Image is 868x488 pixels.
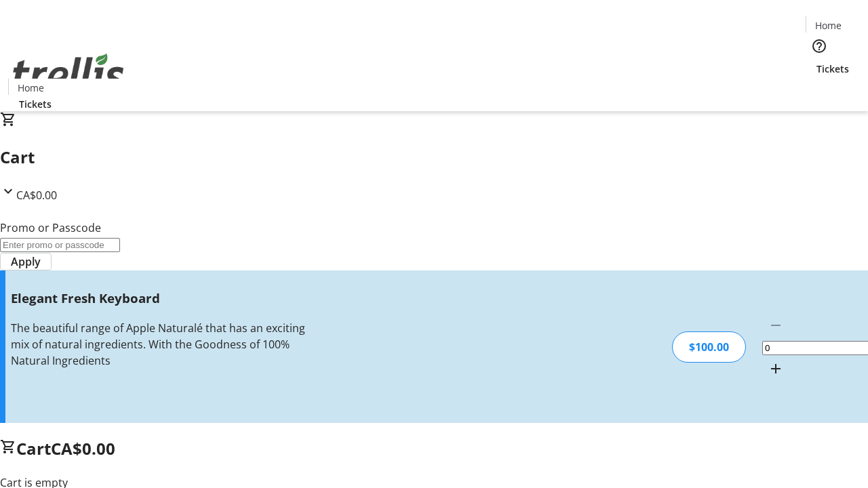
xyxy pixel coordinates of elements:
[11,320,307,369] div: The beautiful range of Apple Naturalé that has an exciting mix of natural ingredients. With the G...
[8,39,129,106] img: Orient E2E Organization bW73qfA9ru's Logo
[19,97,52,111] span: Tickets
[806,62,860,76] a: Tickets
[815,18,842,33] span: Home
[51,437,115,460] span: CA$0.00
[18,81,44,95] span: Home
[762,355,789,382] button: Increment by one
[16,188,57,203] span: CA$0.00
[806,18,850,33] a: Home
[11,253,41,270] span: Apply
[672,331,746,363] div: $100.00
[806,76,833,103] button: Cart
[9,81,52,95] a: Home
[8,97,62,111] a: Tickets
[11,289,307,308] h3: Elegant Fresh Keyboard
[806,33,833,60] button: Help
[816,62,849,76] span: Tickets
